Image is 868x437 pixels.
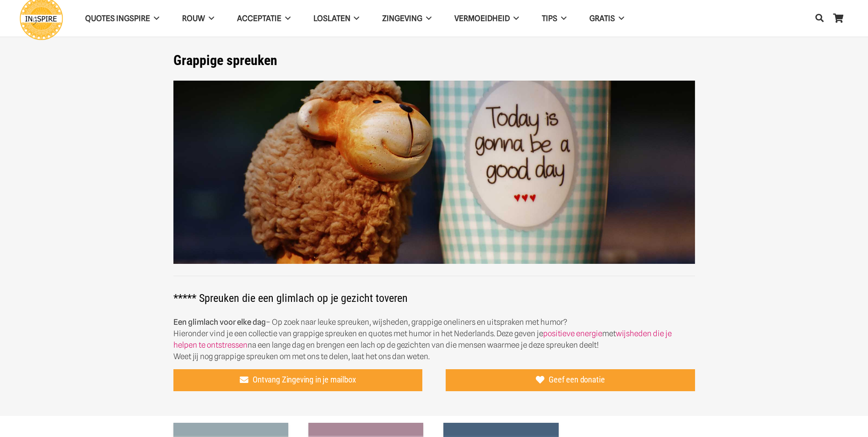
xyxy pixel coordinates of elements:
span: Geef een donatie [549,375,604,385]
strong: Een glimlach voor elke dag [173,317,266,327]
span: TIPS [542,14,557,23]
span: GRATIS [589,14,615,23]
span: QUOTES INGSPIRE Menu [150,7,159,30]
a: VERMOEIDHEIDVERMOEIDHEID Menu [443,7,530,30]
span: QUOTES INGSPIRE [85,14,150,23]
a: QUOTES INGSPIREQUOTES INGSPIRE Menu [74,7,171,30]
span: Zingeving [382,14,422,23]
span: Zingeving Menu [422,7,431,30]
h1: Grappige spreuken [173,52,695,69]
h2: ***** Spreuken die een glimlach op je gezicht toveren [173,280,695,305]
a: De kunst van het weten is weten wat te negeren [443,424,558,433]
span: Loslaten Menu [350,7,360,30]
a: positieve energie [543,329,602,338]
a: TIPSTIPS Menu [530,7,578,30]
p: – Op zoek naar leuke spreuken, wijsheden, grappige oneliners en uitspraken met humor? Hieronder v... [173,317,695,362]
span: ROUW Menu [205,7,214,30]
a: AcceptatieAcceptatie Menu [226,7,302,30]
span: VERMOEIDHEID [454,14,510,23]
span: VERMOEIDHEID Menu [510,7,519,30]
span: TIPS Menu [557,7,566,30]
span: Acceptatie [237,14,281,23]
a: Zoeken [810,7,829,29]
a: LoslatenLoslaten Menu [302,7,371,30]
span: Acceptatie Menu [281,7,291,30]
span: GRATIS Menu [615,7,624,30]
a: GRATISGRATIS Menu [578,7,636,30]
span: Loslaten [313,14,350,23]
a: ZingevingZingeving Menu [371,7,443,30]
a: Met mindfulness leer je jouw grootste pestkoppen kennen [308,424,423,433]
span: Ontvang Zingeving in je mailbox [253,375,356,385]
a: ROUWROUW Menu [171,7,226,30]
a: Ik heb zo hard aan mezelf gewerkt dat ik niet meer mezelf ben © [173,424,288,433]
span: ROUW [182,14,205,23]
a: Ontvang Zingeving in je mailbox [173,369,423,391]
a: Geef een donatie [446,369,695,391]
img: Leuke korte spreuken en grappige oneliners gezegden leuke spreuken voor op facebook - grappige qu... [173,81,695,264]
